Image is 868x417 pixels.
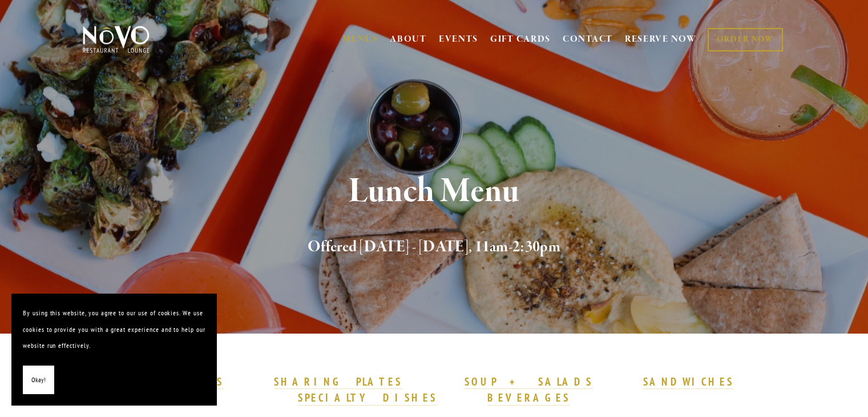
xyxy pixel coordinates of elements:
strong: BEVERAGES [487,391,571,404]
h1: Lunch Menu [102,173,767,210]
a: CONTACT [563,29,613,50]
a: MENUS [342,34,378,45]
a: SANDWICHES [643,375,734,390]
a: BEVERAGES [487,391,571,406]
h2: Offered [DATE] - [DATE], 11am-2:30pm [102,235,767,259]
a: SHARING PLATES [274,375,402,390]
a: SOUP + SALADS [465,375,592,390]
section: Cookie banner [11,294,217,406]
p: By using this website, you agree to our use of cookies. We use cookies to provide you with a grea... [23,305,205,354]
a: RESERVE NOW [625,29,697,50]
a: ABOUT [390,34,427,45]
img: Novo Restaurant &amp; Lounge [80,25,152,54]
a: ORDER NOW [708,28,782,51]
strong: SOUP + SALADS [465,375,592,388]
a: GIFT CARDS [490,29,551,50]
button: Okay! [23,366,54,395]
span: Okay! [31,372,46,388]
strong: SHARING PLATES [274,375,402,388]
strong: SPECIALTY DISHES [298,391,437,404]
strong: SANDWICHES [643,375,734,388]
a: EVENTS [439,34,478,45]
a: SPECIALTY DISHES [298,391,437,406]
